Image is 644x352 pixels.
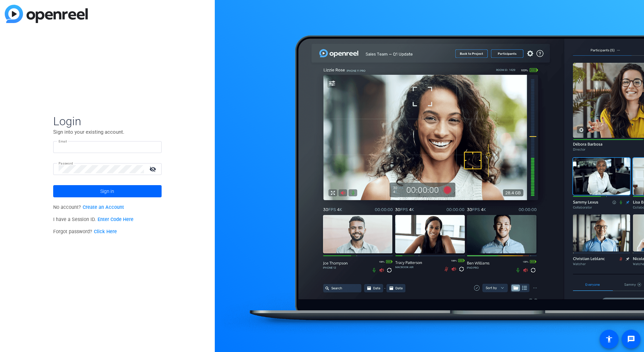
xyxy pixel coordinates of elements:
mat-icon: accessibility [605,335,613,343]
span: No account? [53,204,124,210]
mat-icon: message [627,335,635,343]
span: I have a Session ID. [53,217,133,222]
a: Enter Code Here [98,217,133,222]
a: Create an Account [83,204,124,210]
span: Forgot password? [53,229,117,235]
mat-icon: visibility_off [145,164,162,174]
span: Login [53,114,162,128]
p: Sign into your existing account. [53,128,162,136]
input: Enter Email Address [59,143,156,151]
a: Click Here [94,229,117,235]
button: Sign in [53,185,162,197]
span: Sign in [100,183,114,200]
img: blue-gradient.svg [5,5,88,23]
mat-label: Email [59,139,67,143]
mat-label: Password [59,161,73,165]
